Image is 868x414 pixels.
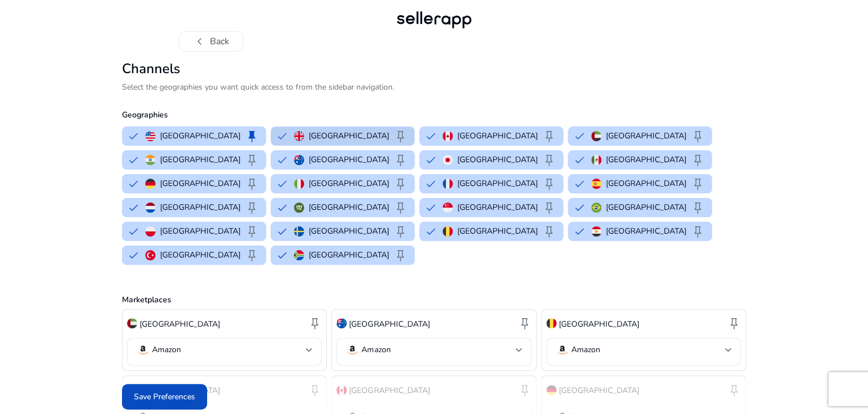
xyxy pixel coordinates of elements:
span: keep [245,248,259,262]
img: ca.svg [443,131,453,141]
img: br.svg [591,202,601,213]
span: keep [394,177,407,191]
p: [GEOGRAPHIC_DATA] [606,154,686,166]
p: [GEOGRAPHIC_DATA] [457,201,538,213]
img: amazon.svg [136,343,150,357]
span: keep [245,129,259,143]
p: [GEOGRAPHIC_DATA] [606,178,686,189]
p: [GEOGRAPHIC_DATA] [140,318,220,330]
span: keep [691,153,705,167]
p: Marketplaces [122,294,746,306]
img: us.svg [145,131,155,141]
span: keep [394,248,407,262]
p: Amazon [361,345,390,355]
p: [GEOGRAPHIC_DATA] [559,318,639,330]
span: keep [542,129,556,143]
p: [GEOGRAPHIC_DATA] [457,225,538,237]
img: tr.svg [145,250,155,260]
p: [GEOGRAPHIC_DATA] [309,130,389,142]
img: amazon.svg [345,343,359,357]
img: es.svg [591,179,601,189]
img: mx.svg [591,155,601,165]
span: keep [691,177,705,191]
span: keep [394,129,407,143]
span: keep [245,201,259,214]
button: Save Preferences [122,384,207,409]
p: [GEOGRAPHIC_DATA] [309,154,389,166]
img: sa.svg [294,202,304,213]
p: [GEOGRAPHIC_DATA] [160,225,241,237]
p: [GEOGRAPHIC_DATA] [160,130,241,142]
p: Amazon [152,345,181,355]
img: pl.svg [145,226,155,236]
span: keep [542,201,556,214]
img: au.svg [294,155,304,165]
span: keep [542,225,556,238]
span: keep [394,153,407,167]
p: [GEOGRAPHIC_DATA] [160,178,241,189]
p: [GEOGRAPHIC_DATA] [160,249,241,261]
img: in.svg [145,155,155,165]
span: Save Preferences [134,391,195,403]
span: keep [691,225,705,238]
span: keep [394,225,407,238]
p: Amazon [571,345,600,355]
img: ae.svg [127,318,137,328]
p: [GEOGRAPHIC_DATA] [457,154,538,166]
img: be.svg [546,318,557,328]
p: [GEOGRAPHIC_DATA] [309,201,389,213]
img: za.svg [294,250,304,260]
p: [GEOGRAPHIC_DATA] [606,225,686,237]
p: [GEOGRAPHIC_DATA] [160,201,241,213]
p: [GEOGRAPHIC_DATA] [309,249,389,261]
span: keep [542,153,556,167]
span: keep [691,201,705,214]
img: de.svg [145,179,155,189]
p: [GEOGRAPHIC_DATA] [160,154,241,166]
p: [GEOGRAPHIC_DATA] [606,130,686,142]
span: keep [691,129,705,143]
span: keep [518,316,532,330]
span: chevron_left [193,35,207,48]
span: keep [542,177,556,191]
img: it.svg [294,179,304,189]
span: keep [308,316,322,330]
p: [GEOGRAPHIC_DATA] [606,201,686,213]
img: nl.svg [145,202,155,213]
span: keep [394,201,407,214]
button: chevron_leftBack [179,31,243,52]
span: keep [245,225,259,238]
img: eg.svg [591,226,601,236]
p: [GEOGRAPHIC_DATA] [349,318,429,330]
img: amazon.svg [555,343,569,357]
span: keep [727,316,741,330]
p: Geographies [122,109,746,121]
img: au.svg [336,318,347,328]
p: [GEOGRAPHIC_DATA] [309,225,389,237]
p: [GEOGRAPHIC_DATA] [457,130,538,142]
img: be.svg [443,226,453,236]
img: ae.svg [591,131,601,141]
img: fr.svg [443,179,453,189]
span: keep [245,177,259,191]
img: jp.svg [443,155,453,165]
h2: Channels [122,61,746,77]
img: uk.svg [294,131,304,141]
img: sg.svg [443,202,453,213]
img: se.svg [294,226,304,236]
span: keep [245,153,259,167]
p: [GEOGRAPHIC_DATA] [457,178,538,189]
p: [GEOGRAPHIC_DATA] [309,178,389,189]
p: Select the geographies you want quick access to from the sidebar navigation. [122,81,746,93]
